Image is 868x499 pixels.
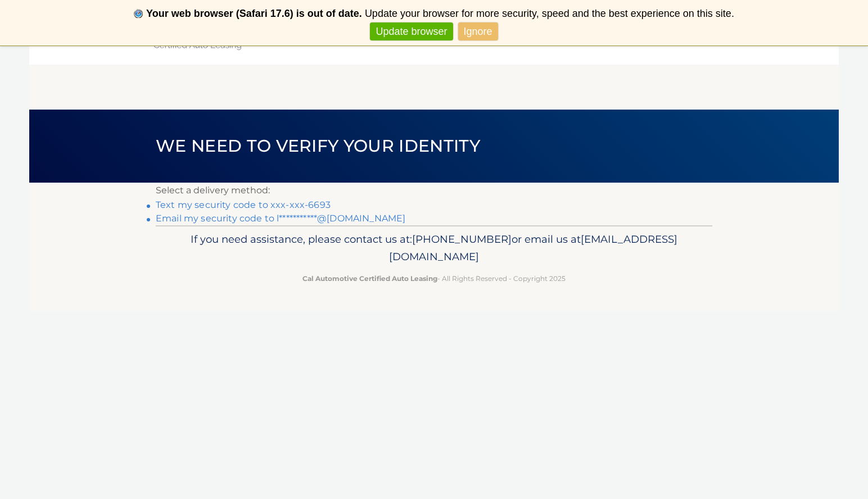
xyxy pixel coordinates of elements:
[146,8,362,19] b: Your web browser (Safari 17.6) is out of date.
[163,273,705,284] p: - All Rights Reserved - Copyright 2025
[365,8,734,19] span: Update your browser for more security, speed and the best experience on this site.
[412,233,512,246] span: [PHONE_NUMBER]
[156,199,331,210] a: Text my security code to xxx-xxx-6693
[302,274,437,283] strong: Cal Automotive Certified Auto Leasing
[163,230,705,266] p: If you need assistance, please contact us at: or email us at
[458,22,498,41] a: Ignore
[156,135,480,156] span: We need to verify your identity
[156,183,712,198] p: Select a delivery method:
[370,22,453,41] a: Update browser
